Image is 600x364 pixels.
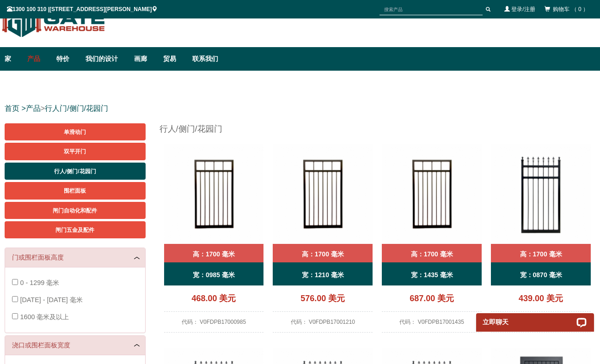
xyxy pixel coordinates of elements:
h1: 行人/侧门/花园门 [159,123,596,140]
span: 行人/侧门/花园门 [54,168,96,175]
div: 代码： V0FDPB17000985 [164,316,264,333]
a: 画廊 [129,47,159,71]
a: 闸门五金及配件 [5,221,146,238]
div: 468.00 美元 [164,290,264,312]
a: V0FDPB - 平顶（双顶导轨） - 铝制行人/侧门（单平开门） - 哑光黑色 - 高：1700 毫米 - 宽：1435 毫米 高：1700 毫米 宽：1435 毫米 687.00 美元 代码... [382,144,482,333]
span: 购物车 （ 0 ） [553,6,588,12]
a: V0FDPB - 平顶（双顶导轨） - 铝制行人/侧门（单平开门） - 哑光黑色 - 高：1700 毫米 - 宽：0985 毫米 高：1700 毫米 宽：0985 毫米 468.00 美元 代码... [164,144,264,333]
span: 围栏面板 [64,188,86,194]
a: V0FDPB - 平顶（双顶导轨） - 铝制行人/侧门（单平开门） - 哑光黑色 - 高：1700 毫米 - 宽：1210 毫米 高：1700 毫米 宽：1210 毫米 576.00 美元 代码... [273,144,373,333]
a: 特价 [52,47,81,71]
div: 代码： V0FDPB17001210 [273,316,373,333]
b: 宽：1435 毫米 [411,271,453,279]
span: 单滑动门 [64,129,86,135]
font: 1300 100 310 |[STREET_ADDRESS][PERSON_NAME] [12,6,152,12]
a: 联系我们 [188,47,218,71]
a: 围栏面板 [5,182,146,199]
a: 产品 [23,47,52,71]
a: V0FSPB - 矛顶（百合花） - 铝制行人/侧门（单平开门） - 哑光黑色 - 高：1700 毫米 - 宽：0870 毫米 高：1700 毫米 宽：0870 毫米 439.00 美元 代码：... [491,144,591,333]
a: 闸门自动化和配件 [5,202,146,219]
span: 闸门自动化和配件 [53,207,97,214]
span: [DATE] - [DATE] 毫米 [20,296,82,303]
input: 搜索产品 [380,4,483,15]
b: 高：1700 毫米 [302,250,344,258]
div: > [5,94,595,123]
b: 高：1700 毫米 [193,250,235,258]
div: 687.00 美元 [382,290,482,312]
b: 宽：0870 毫米 [520,271,562,279]
img: V0FDPB - Flat Top (Double Top Rail) - Aluminium Pedestrian / Side Gate (Single Swing Gate) - Matt... [164,144,264,244]
a: 产品 [26,104,41,112]
span: 双平开门 [64,148,86,155]
iframe: LiveChat chat widget [470,303,600,332]
b: 宽：1210 毫米 [302,271,344,279]
b: 高：1700 毫米 [520,250,562,258]
img: V0FDPB - Flat Top (Double Top Rail) - Aluminium Pedestrian / Side Gate (Single Swing Gate) - Matt... [382,144,482,244]
a: 行人/侧门/花园门 [5,163,146,180]
div: 439.00 美元 [491,290,591,312]
div: 代码： V0FDPB17001435 [382,316,482,333]
a: 门或围栏面板高度 [12,253,138,262]
a: 单滑动门 [5,123,146,140]
a: 浇口或围栏面板宽度 [12,340,138,350]
a: 贸易 [159,47,188,71]
a: 行人门/侧门/花园门 [45,104,108,112]
a: 家 [5,47,23,71]
span: 闸门五金及配件 [55,227,94,233]
b: 宽：0985 毫米 [193,271,235,279]
a: 登录/注册 [511,6,535,12]
img: V0FSPB - Spear Top (Fleur-de-lis) - Aluminium Pedestrian / Side Gate (Single Swing Gate) - Matte ... [491,144,591,244]
b: 高：1700 毫米 [411,250,453,258]
img: V0FDPB - Flat Top (Double Top Rail) - Aluminium Pedestrian / Side Gate (Single Swing Gate) - Matt... [273,144,373,244]
a: 首页 > [5,104,26,112]
a: 我们的设计 [81,47,129,71]
span: 1600 毫米及以上 [20,313,69,321]
div: 576.00 美元 [273,290,373,312]
a: 双平开门 [5,143,146,160]
span: 0 - 1299 毫米 [20,279,59,286]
